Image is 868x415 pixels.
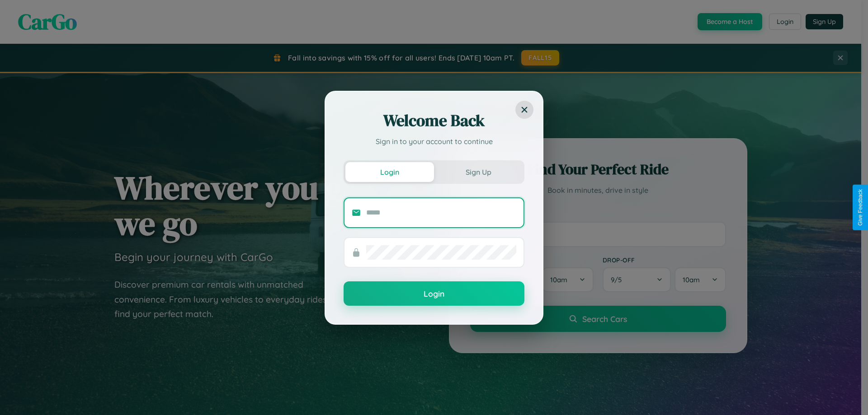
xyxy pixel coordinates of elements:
[434,162,523,182] button: Sign Up
[345,162,434,182] button: Login
[857,189,863,226] div: Give Feedback
[344,136,524,147] p: Sign in to your account to continue
[344,110,524,131] h2: Welcome Back
[344,281,524,306] button: Login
